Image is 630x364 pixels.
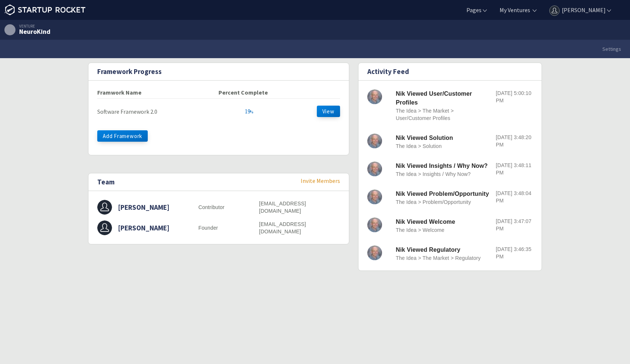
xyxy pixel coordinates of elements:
h2: Activity Feed [367,67,409,76]
a: View [317,107,340,114]
p: [DATE] 3:46:35 PM [496,245,533,260]
strong: Framwork Name [97,89,141,96]
strong: Percent Complete [218,89,268,96]
p: The Idea > The Market > Regulatory [396,254,490,262]
h3: [PERSON_NAME] [118,203,169,212]
h2: Framework Progress [97,67,162,76]
img: Nik Rokop [367,245,382,260]
p: The Idea > Insights / Why Now? [396,170,490,178]
div: Venture [4,24,50,28]
div: 19 [245,109,253,114]
p: The Idea > Problem/Opportunity [396,198,490,206]
strong: Nik Viewed Regulatory [396,247,460,253]
img: Nik Rokop [367,190,382,204]
a: Pages [465,6,488,14]
p: [EMAIL_ADDRESS][DOMAIN_NAME] [259,200,340,215]
h2: Team [97,178,115,186]
p: [DATE] 3:48:11 PM [496,162,533,176]
strong: Nik Viewed Problem/Opportunity [396,191,489,197]
a: [PERSON_NAME] [548,6,612,14]
p: The Idea > Welcome [396,226,490,234]
a: Settings [594,40,630,58]
h3: [PERSON_NAME] [118,223,169,233]
img: Nik Rokop [367,162,382,176]
p: The Idea > The Market > User/Customer Profiles [396,107,490,122]
p: [DATE] 5:00:10 PM [496,89,533,104]
strong: Nik Viewed Solution [396,135,453,141]
p: The Idea > Solution [396,142,490,150]
img: User Name [97,220,112,235]
img: Nik Rokop [367,89,382,104]
strong: Nik Viewed Insights / Why Now? [396,163,488,169]
button: Add Framework [97,130,148,142]
img: Nik Rokop [367,134,382,148]
a: Venture NeuroKind [4,24,50,35]
p: Founder [198,224,259,232]
p: [DATE] 3:48:04 PM [496,190,533,204]
a: My Ventures [498,6,530,14]
button: View [317,106,340,117]
img: Nik Rokop [367,218,382,232]
img: User Name [97,200,112,215]
strong: Nik Viewed User/Customer Profiles [396,91,472,106]
span: % [250,109,253,114]
div: NeuroKind [19,28,50,35]
p: [EMAIL_ADDRESS][DOMAIN_NAME] [259,220,340,235]
a: Invite Members [301,177,340,184]
p: Contributor [198,204,259,211]
p: [DATE] 3:47:07 PM [496,218,533,232]
div: Software Framework 2.0 [97,109,218,114]
strong: Nik Viewed Welcome [396,219,455,225]
a: Add Framework [97,130,340,146]
p: [DATE] 3:48:20 PM [496,134,533,148]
